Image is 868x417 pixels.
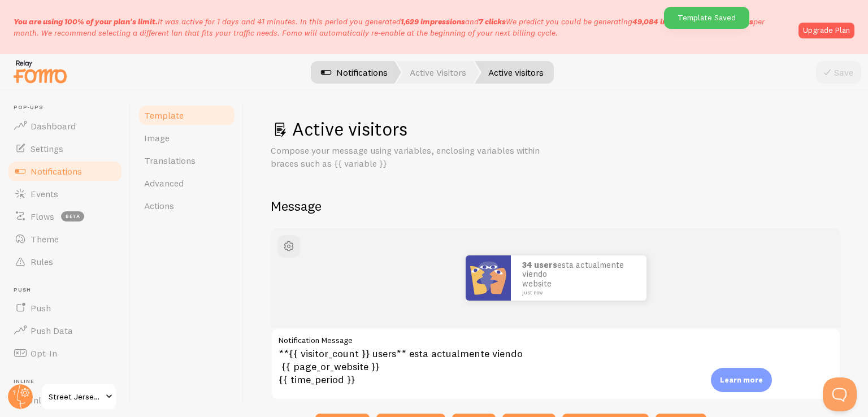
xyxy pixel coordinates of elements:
span: and [401,16,506,27]
b: 1,629 impressions [401,16,465,27]
span: Opt-In [31,347,57,359]
a: Flows beta [7,205,123,228]
h2: Message [271,197,841,215]
b: 49,084 impressions [632,16,705,27]
p: It was active for 1 days and 41 minutes. In this period you generated We predict you could be gen... [14,16,792,38]
a: Upgrade Plan [798,23,854,38]
span: Street Jersey ⚽️ [49,390,102,403]
span: Push Data [31,325,73,336]
a: Theme [7,228,123,250]
span: Translations [144,155,196,166]
h1: Active visitors [271,118,841,141]
span: and [632,16,753,27]
span: Push [31,302,51,314]
b: 7 clicks [479,16,506,27]
span: Dashboard [31,120,76,132]
a: Notifications [7,160,123,183]
span: Push [14,286,123,294]
a: Push [7,297,123,319]
span: Actions [144,200,174,211]
p: Compose your message using variables, enclosing variables within braces such as {{ variable }} [271,144,542,170]
a: Opt-In [7,342,123,364]
strong: 34 users [522,259,557,270]
span: Theme [31,233,59,245]
span: beta [61,211,84,221]
a: Settings [7,137,123,160]
a: Dashboard [7,115,123,137]
div: Learn more [711,368,772,392]
span: Rules [31,256,53,267]
a: Advanced [137,172,236,194]
a: Actions [137,194,236,217]
span: Pop-ups [14,104,123,111]
a: Rules [7,250,123,273]
label: Notification Message [271,328,841,347]
img: Fomo [466,255,511,301]
a: Translations [137,149,236,172]
a: Image [137,127,236,149]
a: Street Jersey ⚽️ [41,383,117,410]
iframe: Help Scout Beacon - Open [823,377,857,411]
span: You are using 100% of your plan's limit. [14,16,158,27]
img: fomo-relay-logo-orange.svg [12,57,68,86]
a: Events [7,183,123,205]
span: Inline [14,378,123,385]
span: Events [31,188,58,199]
span: Settings [31,143,63,154]
a: Push Data [7,319,123,342]
p: esta actualmente viendo website [522,260,635,296]
span: Template [144,110,184,121]
div: Template Saved [664,7,749,29]
span: Flows [31,211,54,222]
a: Template [137,104,236,127]
span: Notifications [31,166,82,177]
small: just now [522,290,632,296]
span: Image [144,132,170,144]
p: Learn more [720,375,763,385]
span: Advanced [144,177,184,189]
